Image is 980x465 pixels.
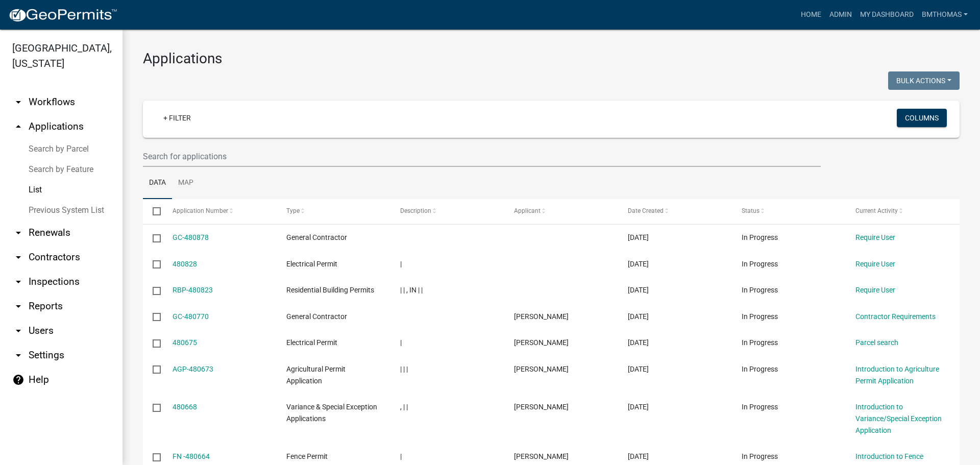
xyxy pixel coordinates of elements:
[514,365,569,373] span: Chastity Roark
[504,199,618,224] datatable-header-cell: Applicant
[628,207,664,214] span: Date Created
[12,349,24,361] i: arrow_drop_down
[276,199,390,224] datatable-header-cell: Type
[173,207,228,214] span: Application Number
[742,286,778,294] span: In Progress
[286,233,347,241] span: General Contractor
[732,199,846,224] datatable-header-cell: Status
[12,120,24,133] i: arrow_drop_up
[400,365,408,373] span: | | |
[855,233,895,241] a: Require User
[400,260,402,268] span: |
[173,260,197,268] a: 480828
[173,452,210,460] a: FN -480664
[12,227,24,239] i: arrow_drop_down
[742,403,778,411] span: In Progress
[12,374,24,386] i: help
[286,365,346,385] span: Agricultural Permit Application
[888,71,960,90] button: Bulk Actions
[173,365,213,373] a: AGP-480673
[855,338,898,347] a: Parcel search
[143,167,172,200] a: Data
[143,50,960,67] h3: Applications
[514,207,541,214] span: Applicant
[12,276,24,288] i: arrow_drop_down
[173,338,197,347] a: 480675
[12,325,24,337] i: arrow_drop_down
[797,5,825,25] a: Home
[143,199,162,224] datatable-header-cell: Select
[855,286,895,294] a: Require User
[514,403,569,411] span: Chastity Roark
[855,312,936,321] a: Contractor Requirements
[172,167,200,200] a: Map
[400,452,402,460] span: |
[742,260,778,268] span: In Progress
[286,312,347,321] span: General Contractor
[173,233,209,241] a: GC-480878
[12,300,24,312] i: arrow_drop_down
[742,452,778,460] span: In Progress
[918,5,972,25] a: bmthomas
[173,403,197,411] a: 480668
[173,286,213,294] a: RBP-480823
[286,286,374,294] span: Residential Building Permits
[628,338,649,347] span: 09/18/2025
[400,286,423,294] span: | | , IN | |
[742,338,778,347] span: In Progress
[618,199,732,224] datatable-header-cell: Date Created
[855,260,895,268] a: Require User
[514,312,569,321] span: Dustin Echard
[286,207,300,214] span: Type
[390,199,504,224] datatable-header-cell: Description
[286,403,377,423] span: Variance & Special Exception Applications
[897,109,947,127] button: Columns
[400,338,402,347] span: |
[628,312,649,321] span: 09/18/2025
[143,146,821,167] input: Search for applications
[173,312,209,321] a: GC-480770
[628,452,649,460] span: 09/18/2025
[742,233,778,241] span: In Progress
[846,199,960,224] datatable-header-cell: Current Activity
[162,199,276,224] datatable-header-cell: Application Number
[742,312,778,321] span: In Progress
[400,207,431,214] span: Description
[400,403,408,411] span: , | |
[514,452,569,460] span: Chastity Roark
[628,260,649,268] span: 09/19/2025
[286,338,337,347] span: Electrical Permit
[855,403,942,434] a: Introduction to Variance/Special Exception Application
[514,338,569,347] span: Chastity Roark
[825,5,856,25] a: Admin
[856,5,918,25] a: My Dashboard
[742,207,759,214] span: Status
[286,452,328,460] span: Fence Permit
[12,251,24,263] i: arrow_drop_down
[12,96,24,108] i: arrow_drop_down
[155,109,199,127] a: + Filter
[628,403,649,411] span: 09/18/2025
[628,365,649,373] span: 09/18/2025
[742,365,778,373] span: In Progress
[855,207,898,214] span: Current Activity
[855,365,939,385] a: Introduction to Agriculture Permit Application
[286,260,337,268] span: Electrical Permit
[628,233,649,241] span: 09/19/2025
[628,286,649,294] span: 09/18/2025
